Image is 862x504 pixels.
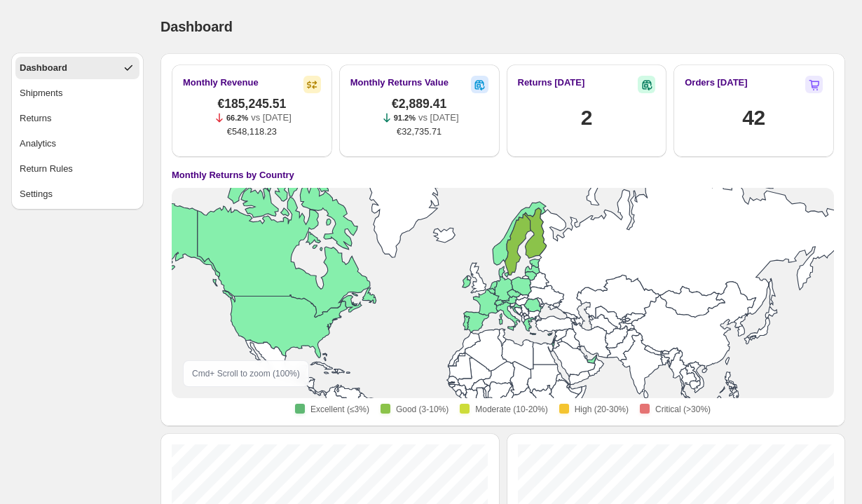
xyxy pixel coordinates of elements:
[475,404,547,415] span: Moderate (10-20%)
[20,187,53,201] div: Settings
[581,104,592,132] h1: 2
[396,404,449,415] span: Good (3-10%)
[350,76,449,90] h2: Monthly Returns Value
[20,86,62,100] div: Shipments
[183,76,259,90] h2: Monthly Revenue
[15,183,139,205] button: Settings
[227,125,277,139] span: €548,118.23
[310,404,369,415] span: Excellent (≤3%)
[15,82,139,104] button: Shipments
[15,158,139,180] button: Return Rules
[172,168,294,182] h4: Monthly Returns by Country
[20,162,73,176] div: Return Rules
[20,61,67,75] div: Dashboard
[397,125,442,139] span: €32,735.71
[15,107,139,130] button: Returns
[575,404,629,415] span: High (20-30%)
[685,76,747,90] h2: Orders [DATE]
[394,114,416,122] span: 91.2%
[20,111,52,125] div: Returns
[20,137,56,151] div: Analytics
[15,57,139,79] button: Dashboard
[160,19,233,34] span: Dashboard
[392,97,446,111] span: €2,889.41
[226,114,248,122] span: 66.2%
[217,97,286,111] span: €185,245.51
[15,132,139,155] button: Analytics
[742,104,765,132] h1: 42
[518,76,585,90] h2: Returns [DATE]
[418,111,459,125] p: vs [DATE]
[251,111,292,125] p: vs [DATE]
[655,404,711,415] span: Critical (>30%)
[183,360,309,387] div: Cmd + Scroll to zoom ( 100 %)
